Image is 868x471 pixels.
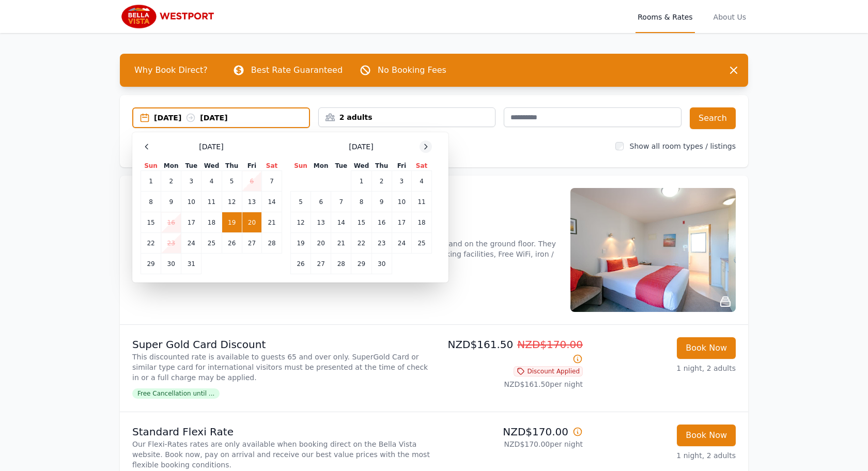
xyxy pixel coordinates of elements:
p: 1 night, 2 adults [591,450,736,461]
td: 5 [222,171,242,192]
th: Mon [161,161,181,171]
td: 21 [262,212,282,233]
th: Thu [222,161,242,171]
span: NZD$170.00 [517,338,583,351]
th: Tue [331,161,351,171]
p: This discounted rate is available to guests 65 and over only. SuperGold Card or similar type card... [132,352,430,383]
td: 13 [242,192,261,212]
td: 11 [202,192,222,212]
p: Super Gold Card Discount [132,337,430,352]
td: 2 [161,171,181,192]
td: 6 [311,192,331,212]
td: 17 [181,212,202,233]
td: 31 [181,254,202,274]
p: NZD$170.00 [438,425,583,439]
td: 2 [371,171,392,192]
th: Thu [371,161,392,171]
td: 9 [161,192,181,212]
p: NZD$170.00 per night [438,439,583,449]
td: 14 [262,192,282,212]
td: 25 [412,233,432,254]
td: 20 [311,233,331,254]
td: 23 [371,233,392,254]
td: 20 [242,212,261,233]
span: Free Cancellation until ... [132,388,220,399]
td: 26 [222,233,242,254]
td: 1 [351,171,371,192]
td: 16 [371,212,392,233]
div: 2 adults [319,112,495,122]
th: Fri [392,161,411,171]
td: 28 [331,254,351,274]
td: 29 [351,254,371,274]
td: 21 [331,233,351,254]
td: 4 [202,171,222,192]
td: 6 [242,171,261,192]
td: 30 [161,254,181,274]
td: 25 [202,233,222,254]
td: 15 [351,212,371,233]
th: Mon [311,161,331,171]
th: Wed [351,161,371,171]
td: 13 [311,212,331,233]
span: [DATE] [199,142,223,152]
th: Sat [412,161,432,171]
button: Search [690,107,736,129]
td: 27 [242,233,261,254]
td: 10 [392,192,411,212]
td: 16 [161,212,181,233]
th: Sun [141,161,161,171]
td: 1 [141,171,161,192]
td: 10 [181,192,202,212]
td: 30 [371,254,392,274]
td: 8 [141,192,161,212]
span: Discount Applied [514,366,583,376]
th: Tue [181,161,202,171]
td: 7 [331,192,351,212]
p: 1 night, 2 adults [591,363,736,373]
p: No Booking Fees [378,64,446,76]
td: 29 [141,254,161,274]
td: 18 [202,212,222,233]
td: 22 [351,233,371,254]
td: 24 [392,233,411,254]
th: Sat [262,161,282,171]
td: 23 [161,233,181,254]
td: 12 [222,192,242,212]
td: 3 [392,171,411,192]
td: 9 [371,192,392,212]
td: 4 [412,171,432,192]
td: 14 [331,212,351,233]
td: 12 [291,212,311,233]
span: Why Book Direct? [126,60,216,81]
label: Show all room types / listings [630,142,736,150]
div: [DATE] [DATE] [154,113,309,123]
button: Book Now [677,425,736,446]
td: 18 [412,212,432,233]
td: 15 [141,212,161,233]
td: 17 [392,212,411,233]
td: 7 [262,171,282,192]
td: 19 [222,212,242,233]
td: 19 [291,233,311,254]
td: 24 [181,233,202,254]
td: 27 [311,254,331,274]
td: 28 [262,233,282,254]
td: 26 [291,254,311,274]
img: Bella Vista Westport [120,4,219,29]
td: 3 [181,171,202,192]
p: Standard Flexi Rate [132,425,430,439]
th: Wed [202,161,222,171]
th: Fri [242,161,261,171]
span: [DATE] [349,142,373,152]
td: 5 [291,192,311,212]
td: 11 [412,192,432,212]
td: 22 [141,233,161,254]
p: Our Flexi-Rates rates are only available when booking direct on the Bella Vista website. Book now... [132,439,430,470]
td: 8 [351,192,371,212]
button: Book Now [677,337,736,359]
th: Sun [291,161,311,171]
p: NZD$161.50 per night [438,379,583,389]
p: NZD$161.50 [438,337,583,366]
p: Best Rate Guaranteed [251,64,343,76]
